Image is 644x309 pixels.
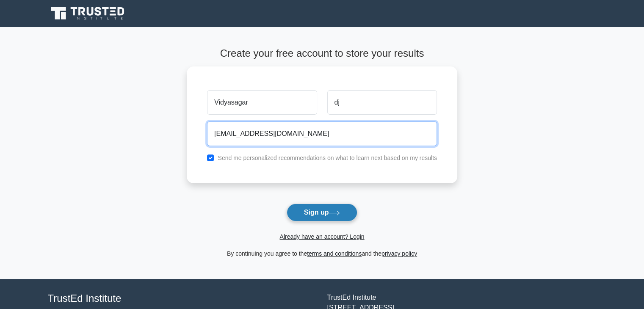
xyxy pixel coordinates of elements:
input: Last name [327,90,437,115]
input: Email [207,121,437,146]
button: Sign up [287,204,358,221]
div: By continuing you agree to the and the [182,248,462,259]
h4: TrustEd Institute [48,292,317,305]
a: terms and conditions [307,250,362,257]
a: privacy policy [381,250,417,257]
h4: Create your free account to store your results [187,47,457,60]
label: Send me personalized recommendations on what to learn next based on my results [218,154,437,161]
input: First name [207,90,317,115]
a: Already have an account? Login [279,233,364,240]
